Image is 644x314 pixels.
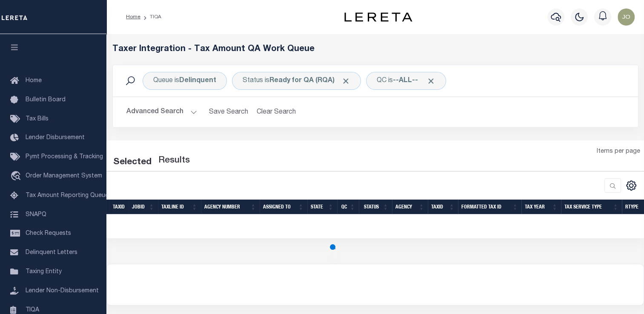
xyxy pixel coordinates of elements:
th: Status [359,200,392,214]
th: Formatted Tax ID [458,200,521,214]
span: Check Requests [26,231,71,237]
th: QC [337,200,359,214]
label: Results [158,154,190,168]
th: Agency [392,200,428,214]
img: logo-dark.svg [344,12,412,22]
span: Lender Disbursement [26,135,85,141]
li: TIQA [140,13,161,21]
span: SNAPQ [26,211,46,217]
b: --ALL-- [393,77,418,84]
div: Click to Edit [366,72,446,90]
a: Home [126,14,140,20]
th: Assigned To [260,200,307,214]
th: TaxID [109,200,129,214]
th: TaxLine ID [158,200,201,214]
div: Click to Edit [143,72,227,90]
img: svg+xml;base64,PHN2ZyB4bWxucz0iaHR0cDovL3d3dy53My5vcmcvMjAwMC9zdmciIHBvaW50ZXItZXZlbnRzPSJub25lIi... [618,9,635,26]
span: Lender Non-Disbursement [26,288,99,294]
b: Delinquent [179,77,216,84]
span: TIQA [26,307,39,313]
th: Tax Service Type [561,200,622,214]
span: Click to Remove [426,77,435,86]
div: Click to Edit [232,72,361,90]
i: travel_explore [10,171,24,182]
button: Clear Search [253,104,300,120]
button: Save Search [204,104,253,120]
span: Bulletin Board [26,97,66,103]
span: Pymt Processing & Tracking [26,154,103,160]
button: Advanced Search [126,104,197,120]
th: State [307,200,337,214]
b: Ready for QA (RQA) [269,77,350,84]
span: Delinquent Letters [26,250,77,256]
span: Tax Amount Reporting Queue [26,193,109,199]
span: Order Management System [26,173,102,179]
span: Tax Bills [26,116,49,122]
h5: Taxer Integration - Tax Amount QA Work Queue [112,44,638,54]
th: Tax Year [521,200,561,214]
th: Agency Number [201,200,260,214]
span: Click to Remove [341,77,350,86]
th: TaxID [428,200,458,214]
span: Home [26,78,42,84]
th: JobID [129,200,158,214]
span: Taxing Entity [26,269,62,275]
div: Selected [113,156,152,169]
span: Items per page [597,147,640,157]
